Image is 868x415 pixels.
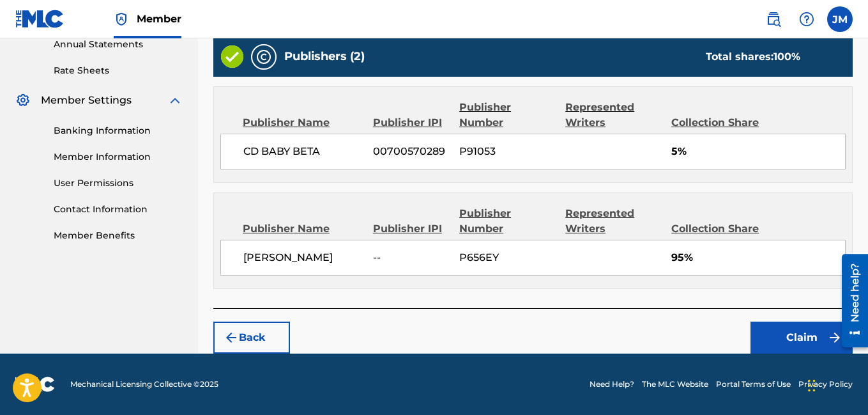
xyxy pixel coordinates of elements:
[167,93,183,108] img: expand
[54,38,183,51] a: Annual Statements
[54,229,183,242] a: Member Benefits
[766,12,781,27] img: search
[15,10,65,28] img: MLC Logo
[794,6,819,32] div: Help
[54,124,183,137] a: Banking Information
[54,150,183,164] a: Member Information
[221,45,243,68] img: Valid
[70,379,218,390] span: Mechanical Licensing Collective © 2025
[808,366,816,405] div: Drag
[243,115,363,130] div: Publisher Name
[373,250,450,265] span: --
[137,12,181,26] span: Member
[459,100,556,130] div: Publisher Number
[213,322,290,354] button: Back
[243,144,363,159] span: CD BABY BETA
[373,144,450,159] span: 00700570289
[373,115,450,130] div: Publisher IPI
[798,379,853,390] a: Privacy Policy
[716,379,791,390] a: Portal Terms of Use
[243,221,363,237] div: Publisher Name
[256,49,271,65] img: Publishers
[827,6,853,32] div: User Menu
[459,250,556,265] span: P656EY
[224,330,239,345] img: 7ee5dd4eb1f8a8e3ef2f.svg
[243,250,363,265] span: [PERSON_NAME]
[459,206,556,237] div: Publisher Number
[706,49,800,65] div: Total shares:
[373,221,450,237] div: Publisher IPI
[750,322,853,354] button: Claim
[804,354,868,415] iframe: Chat Widget
[773,51,800,63] span: 100 %
[114,12,129,27] img: Top Rightsholder
[832,249,868,352] iframe: Resource Center
[671,115,762,130] div: Collection Share
[671,250,845,265] span: 95%
[799,12,814,27] img: help
[827,330,842,345] img: f7272a7cc735f4ea7f67.svg
[15,93,31,108] img: Member Settings
[671,221,762,237] div: Collection Share
[284,49,365,64] h5: Publishers (2)
[565,206,662,237] div: Represented Writers
[41,93,132,108] span: Member Settings
[590,379,634,390] a: Need Help?
[54,176,183,190] a: User Permissions
[15,377,55,392] img: logo
[565,100,662,130] div: Represented Writers
[459,144,556,159] span: P91053
[761,6,786,32] a: Public Search
[642,379,708,390] a: The MLC Website
[54,203,183,216] a: Contact Information
[671,144,845,159] span: 5%
[54,64,183,77] a: Rate Sheets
